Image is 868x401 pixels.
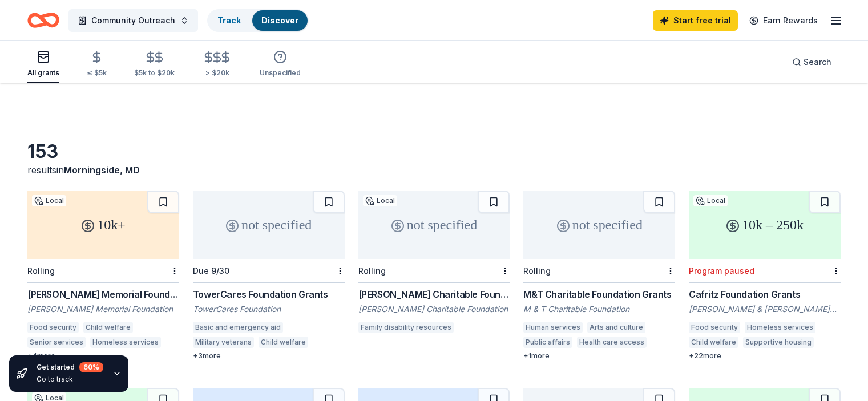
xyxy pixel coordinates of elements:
a: Home [27,7,59,34]
div: results [27,163,179,177]
div: Program paused [689,266,754,276]
div: Arts and culture [587,322,645,333]
div: Unspecified [260,68,301,78]
div: not specified [358,191,510,259]
a: Earn Rewards [742,10,825,31]
span: Community Outreach [91,14,175,27]
div: Child welfare [259,337,308,348]
div: Rolling [523,266,551,276]
div: M & T Charitable Foundation [523,303,675,315]
div: All grants [27,68,59,78]
a: not specifiedRollingM&T Charitable Foundation GrantsM & T Charitable FoundationHuman servicesArts... [523,191,675,361]
span: Morningside, MD [64,164,140,176]
div: 10k – 250k [689,191,841,259]
div: Senior services [27,337,86,348]
div: Child welfare [689,337,738,348]
div: Due 9/30 [193,266,229,276]
div: [PERSON_NAME] Memorial Foundation [27,303,179,315]
div: TowerCares Foundation Grants [193,287,345,301]
div: M&T Charitable Foundation Grants [523,287,675,301]
div: Health care access [577,337,647,348]
div: Get started [37,362,103,372]
span: Search [804,55,831,69]
div: [PERSON_NAME] & [PERSON_NAME] Foundation [689,303,841,315]
div: $5k to $20k [134,68,175,78]
div: + 3 more [193,351,345,361]
div: Public affairs [523,337,572,348]
button: TrackDiscover [207,9,309,32]
div: 60 % [79,362,103,372]
div: Supportive housing [743,337,814,348]
div: Homeless services [90,337,161,348]
div: TowerCares Foundation [193,303,345,315]
button: $5k to $20k [134,46,175,83]
div: Basic and emergency aid [193,322,283,333]
a: Start free trial [653,10,738,31]
a: 10k – 250kLocalProgram pausedCafritz Foundation Grants[PERSON_NAME] & [PERSON_NAME] FoundationFoo... [689,191,841,361]
button: Unspecified [260,46,301,83]
button: Search [783,51,841,74]
div: 10k+ [27,191,179,259]
div: Rolling [358,266,386,276]
div: Human services [523,322,583,333]
div: Local [693,195,728,206]
div: Local [363,195,397,206]
div: Local [32,195,66,206]
div: [PERSON_NAME] Charitable Foundation Grant [358,287,510,301]
div: + 1 more [523,351,675,361]
button: Community Outreach [68,9,198,32]
div: Military veterans [193,337,254,348]
a: Track [217,15,241,25]
button: All grants [27,46,59,83]
div: Food security [689,322,740,333]
a: 10k+LocalRolling[PERSON_NAME] Memorial Foundation Grants[PERSON_NAME] Memorial FoundationFood sec... [27,191,179,361]
div: Homeless services [745,322,815,333]
div: [PERSON_NAME] Memorial Foundation Grants [27,287,179,301]
div: Family disability resources [358,322,454,333]
div: + 22 more [689,351,841,361]
a: not specifiedLocalRolling[PERSON_NAME] Charitable Foundation Grant[PERSON_NAME] Charitable Founda... [358,191,510,337]
div: 153 [27,140,179,163]
a: Discover [261,15,298,25]
div: not specified [523,191,675,259]
div: Go to track [37,375,103,384]
div: Rolling [27,266,55,276]
div: [PERSON_NAME] Charitable Foundation [358,303,510,315]
div: not specified [193,191,345,259]
a: not specifiedDue 9/30TowerCares Foundation GrantsTowerCares FoundationBasic and emergency aidMili... [193,191,345,361]
button: ≤ $5k [87,46,107,83]
div: Child welfare [83,322,133,333]
div: Cafritz Foundation Grants [689,287,841,301]
div: Food security [27,322,79,333]
span: in [56,164,140,176]
button: > $20k [202,46,232,83]
div: > $20k [202,68,232,78]
div: ≤ $5k [87,68,107,78]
